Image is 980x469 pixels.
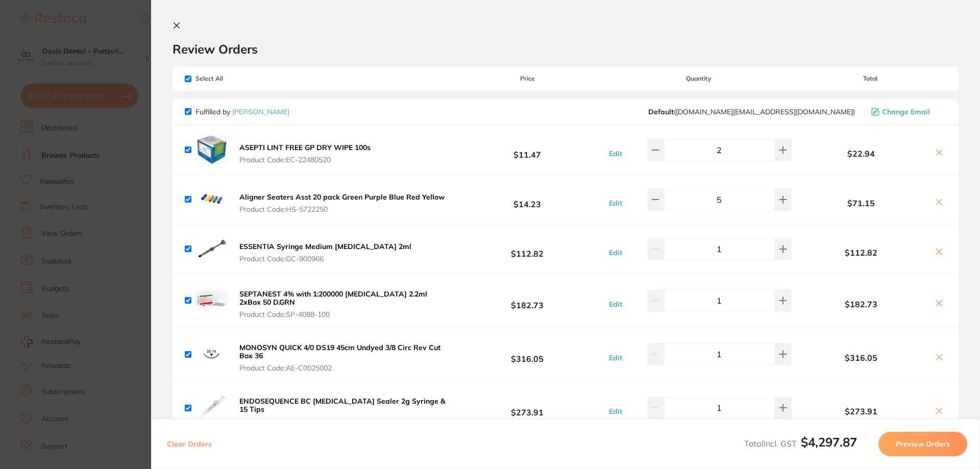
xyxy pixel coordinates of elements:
[451,399,603,417] b: $273.91
[195,338,228,371] img: c2FlOTZubQ
[239,242,411,251] b: ESSENTIA Syringe Medium [MEDICAL_DATA] 2ml
[195,183,228,216] img: ZmxmYjJoYg
[606,300,625,309] button: Edit
[794,199,928,208] b: $71.15
[794,353,928,362] b: $316.05
[451,345,603,364] b: $316.05
[604,75,794,82] span: Quantity
[239,255,411,263] span: Product Code: GC-900966
[878,432,967,456] button: Preview Orders
[236,397,451,426] button: ENDOSEQUENCE BC [MEDICAL_DATA] Sealer 2g Syringe & 15 Tips Product Code:BC-5017560EU
[239,343,440,360] b: MONOSYN QUICK 4/0 DS19 45cm Undyed 3/8 Circ Rev Cut Box 36
[801,434,857,450] b: $4,297.87
[882,108,930,116] span: Change Email
[236,289,451,319] button: SEPTANEST 4% with 1:200000 [MEDICAL_DATA] 2.2ml 2xBox 50 D.GRN Product Code:SP-4088-100
[606,149,625,158] button: Edit
[606,248,625,257] button: Edit
[173,41,959,57] h2: Review Orders
[239,205,445,213] span: Product Code: HS-5722250
[606,353,625,362] button: Edit
[794,149,928,158] b: $22.94
[606,199,625,208] button: Edit
[239,417,448,426] span: Product Code: BC-5017560EU
[195,108,289,116] p: Fulfilled by
[164,432,215,456] button: Clear Orders
[606,407,625,416] button: Edit
[239,310,448,318] span: Product Code: SP-4088-100
[239,143,371,152] b: ASEPTI LINT FREE GP DRY WIPE 100s
[232,107,289,116] a: [PERSON_NAME]
[195,233,228,265] img: ZGp3bnViMA
[185,75,287,82] span: Select All
[236,192,448,214] button: Aligner Seaters Asst 20 pack Green Purple Blue Red Yellow Product Code:HS-5722250
[236,343,451,373] button: MONOSYN QUICK 4/0 DS19 45cm Undyed 3/8 Circ Rev Cut Box 36 Product Code:AE-C0025002
[868,107,946,116] button: Change Email
[239,364,448,372] span: Product Code: AE-C0025002
[239,397,446,414] b: ENDOSEQUENCE BC [MEDICAL_DATA] Sealer 2g Syringe & 15 Tips
[236,242,414,263] button: ESSENTIA Syringe Medium [MEDICAL_DATA] 2ml Product Code:GC-900966
[195,284,228,317] img: Y2V3OGd5Zg
[451,140,603,159] b: $11.47
[648,108,855,116] span: customer.care@henryschein.com.au
[451,239,603,258] b: $112.82
[451,75,603,82] span: Price
[794,300,928,309] b: $182.73
[744,438,857,449] span: Total Incl. GST
[451,190,603,209] b: $14.23
[195,134,228,166] img: dWdtazJ6dg
[794,75,946,82] span: Total
[451,291,603,310] b: $182.73
[239,192,445,202] b: Aligner Seaters Asst 20 pack Green Purple Blue Red Yellow
[648,107,674,116] b: Default
[794,248,928,257] b: $112.82
[236,143,374,164] button: ASEPTI LINT FREE GP DRY WIPE 100s Product Code:EC-22480520
[794,407,928,416] b: $273.91
[239,289,427,307] b: SEPTANEST 4% with 1:200000 [MEDICAL_DATA] 2.2ml 2xBox 50 D.GRN
[239,156,371,164] span: Product Code: EC-22480520
[195,391,228,424] img: dHRlZWpqeQ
